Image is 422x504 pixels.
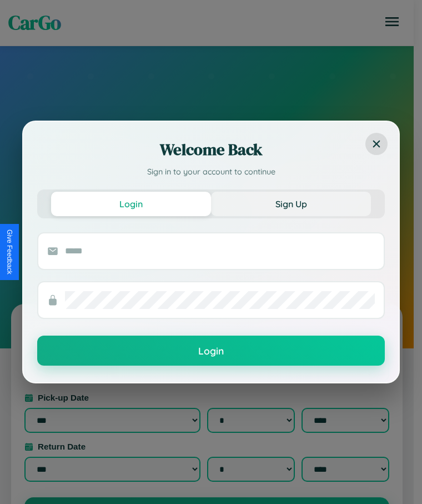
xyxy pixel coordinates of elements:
div: Give Feedback [6,229,13,275]
button: Login [37,336,385,366]
p: Sign in to your account to continue [37,166,385,178]
h2: Welcome Back [37,138,385,161]
button: Sign Up [211,192,371,216]
button: Login [51,192,211,216]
